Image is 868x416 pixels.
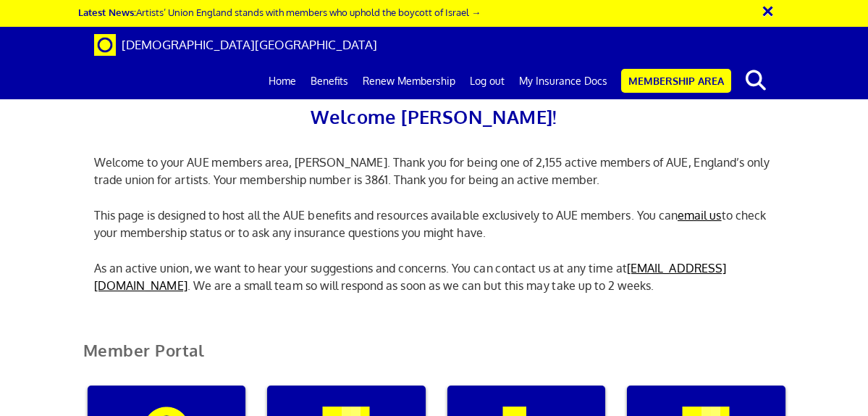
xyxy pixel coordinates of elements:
a: Renew Membership [355,63,463,99]
a: Latest News:Artists’ Union England stands with members who uphold the boycott of Israel → [78,6,481,18]
a: email us [678,208,722,222]
a: Membership Area [621,69,731,93]
a: Home [261,63,303,99]
a: Log out [463,63,512,99]
p: As an active union, we want to hear your suggestions and concerns. You can contact us at any time... [83,259,785,294]
button: search [734,65,778,96]
strong: Latest News: [78,6,136,18]
a: Brand [DEMOGRAPHIC_DATA][GEOGRAPHIC_DATA] [83,27,388,63]
p: Welcome to your AUE members area, [PERSON_NAME]. Thank you for being one of 2,155 active members ... [83,154,785,188]
a: My Insurance Docs [512,63,615,99]
a: Benefits [303,63,355,99]
p: This page is designed to host all the AUE benefits and resources available exclusively to AUE mem... [83,207,785,241]
span: [DEMOGRAPHIC_DATA][GEOGRAPHIC_DATA] [122,37,377,52]
h2: Member Portal [72,341,796,377]
h2: Welcome [PERSON_NAME]! [83,101,785,132]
